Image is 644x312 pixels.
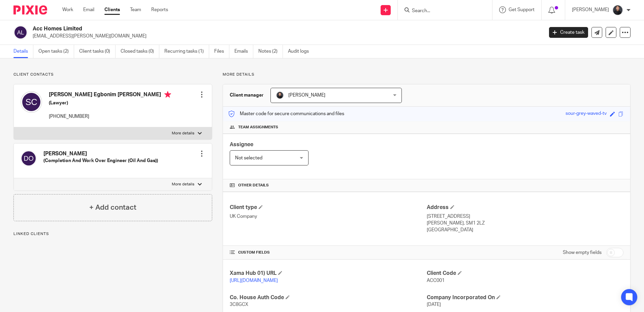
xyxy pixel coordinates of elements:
img: My%20Photo.jpg [276,91,284,99]
p: [EMAIL_ADDRESS][PERSON_NAME][DOMAIN_NAME] [33,33,539,40]
p: More details [172,131,194,136]
span: Other details [238,183,269,188]
h4: Client Code [427,270,623,277]
a: Reports [151,6,168,13]
p: [STREET_ADDRESS] [427,213,623,220]
i: Primary [164,91,171,98]
a: Client tasks (0) [79,45,116,58]
span: 3C8GCX [230,302,248,307]
div: sour-grey-waved-tv [566,110,607,118]
a: Create task [549,27,588,38]
img: My%20Photo.jpg [612,5,623,16]
h2: Acc Homes Limited [33,25,438,32]
h4: Company Incorporated On [427,294,623,301]
p: More details [172,182,194,187]
img: Pixie [13,5,47,15]
p: [GEOGRAPHIC_DATA] [427,227,623,233]
span: Team assignments [238,125,278,130]
img: svg%3E [13,25,28,40]
p: [PERSON_NAME], SM1 2LZ [427,220,623,227]
p: More details [223,72,631,77]
p: [PERSON_NAME] [572,6,609,13]
span: ACC001 [427,278,445,283]
h5: (Lawyer) [49,100,171,106]
a: Email [83,6,94,13]
h4: [PERSON_NAME] [43,150,158,157]
h4: Address [427,204,623,211]
label: Show empty fields [563,249,602,256]
span: [PERSON_NAME] [288,93,325,98]
p: Master code for secure communications and files [228,110,344,117]
a: Closed tasks (0) [121,45,159,58]
input: Search [411,8,472,14]
h5: (Completion And Work Over Engineer (Oil And Gas)) [43,157,158,164]
span: [DATE] [427,302,441,307]
a: [URL][DOMAIN_NAME] [230,278,278,283]
span: Assignee [230,142,253,147]
h4: CUSTOM FIELDS [230,250,426,255]
a: Audit logs [288,45,314,58]
a: Work [62,6,73,13]
h4: + Add contact [89,202,136,213]
p: UK Company [230,213,426,220]
span: Get Support [509,7,535,12]
p: Client contacts [13,72,212,77]
a: Details [13,45,33,58]
h4: [PERSON_NAME] Egbonim [PERSON_NAME] [49,91,171,100]
a: Clients [104,6,120,13]
h3: Client manager [230,92,264,99]
a: Open tasks (2) [38,45,74,58]
a: Recurring tasks (1) [164,45,209,58]
h4: Client type [230,204,426,211]
img: svg%3E [21,150,37,166]
h4: Xama Hub 01) URL [230,270,426,277]
a: Notes (2) [258,45,283,58]
p: [PHONE_NUMBER] [49,113,171,120]
span: Not selected [235,156,262,160]
a: Files [214,45,229,58]
a: Emails [234,45,253,58]
img: svg%3E [21,91,42,113]
a: Team [130,6,141,13]
h4: Co. House Auth Code [230,294,426,301]
p: Linked clients [13,231,212,237]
